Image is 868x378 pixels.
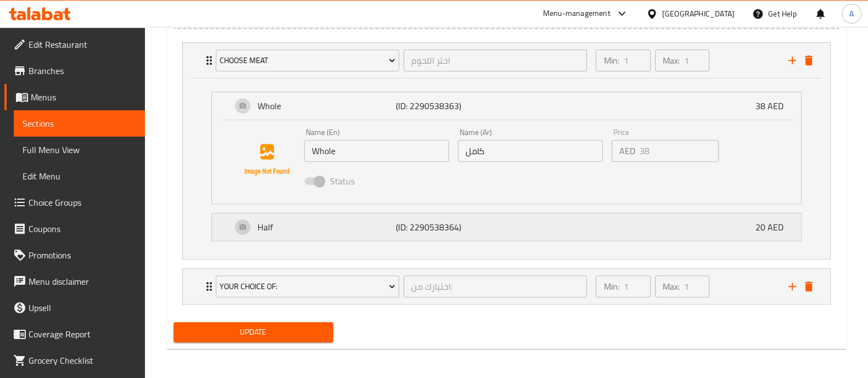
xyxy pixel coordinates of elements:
[755,99,792,112] p: 38 AED
[183,43,830,78] div: Expand
[14,137,145,163] a: Full Menu View
[4,295,145,321] a: Upsell
[257,221,396,234] p: Half
[304,140,449,162] input: Enter name En
[849,8,854,20] span: A
[784,52,800,69] button: add
[23,143,136,156] span: Full Menu View
[212,92,801,120] div: Expand
[29,249,136,262] span: Promotions
[4,321,145,347] a: Coverage Report
[4,347,145,374] a: Grocery Checklist
[29,196,136,209] span: Choice Groups
[663,54,680,67] p: Max:
[220,280,395,294] span: Your Choice Of:
[662,8,735,20] div: [GEOGRAPHIC_DATA]
[458,140,603,162] input: Enter name Ar
[4,268,145,295] a: Menu disclaimer
[257,99,396,112] p: Whole
[29,64,136,77] span: Branches
[784,278,800,295] button: add
[4,31,145,58] a: Edit Restaurant
[603,54,619,67] p: Min:
[603,280,619,293] p: Min:
[619,144,635,157] p: AED
[23,170,136,183] span: Edit Menu
[543,7,611,20] div: Menu-management
[663,280,680,293] p: Max:
[173,38,839,264] li: ExpandExpandWholeName (En)Name (Ar)PriceAEDStatusExpand
[4,189,145,216] a: Choice Groups
[183,269,830,304] div: Expand
[29,354,136,367] span: Grocery Checklist
[29,301,136,314] span: Upsell
[755,221,792,234] p: 20 AED
[396,221,488,234] p: (ID: 2290538364)
[216,49,399,71] button: Choose Meat
[29,328,136,341] span: Coverage Report
[216,275,399,297] button: Your Choice Of:
[182,325,324,339] span: Update
[29,275,136,288] span: Menu disclaimer
[173,322,333,342] button: Update
[4,216,145,242] a: Coupons
[4,84,145,110] a: Menus
[4,58,145,84] a: Branches
[173,264,839,309] li: Expand
[14,110,145,137] a: Sections
[23,117,136,130] span: Sections
[640,140,718,162] input: Please enter price
[232,125,302,195] img: Whole
[29,222,136,235] span: Coupons
[800,52,817,69] button: delete
[800,278,817,295] button: delete
[212,213,801,241] div: Expand
[14,163,145,189] a: Edit Menu
[4,242,145,268] a: Promotions
[31,91,136,104] span: Menus
[330,174,355,188] span: Status
[29,38,136,51] span: Edit Restaurant
[396,99,488,112] p: (ID: 2290538363)
[220,54,395,67] span: Choose Meat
